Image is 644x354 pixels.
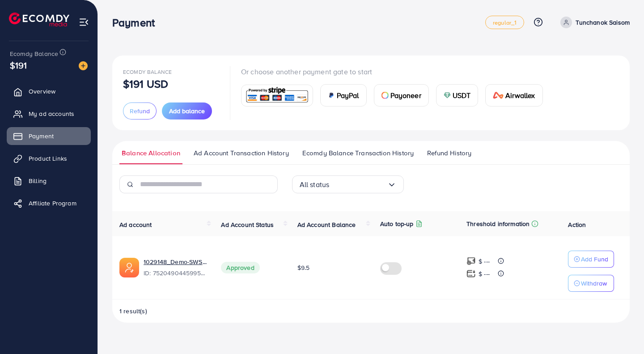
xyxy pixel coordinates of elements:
a: Payment [7,127,91,145]
p: Tunchanok Saisom [576,17,630,28]
span: USDT [453,90,471,101]
span: Ecomdy Balance Transaction History [302,148,414,158]
span: Affiliate Program [29,199,76,208]
img: card [381,92,389,99]
span: Ecomdy Balance [10,49,58,58]
span: Product Links [29,154,67,163]
span: Payment [29,132,54,141]
a: 1029148_Demo-SWSD_1751000925270 [144,257,207,266]
img: card [328,92,335,99]
p: Or choose another payment gate to start [241,66,550,77]
span: Action [568,220,586,229]
button: Refund [123,102,157,119]
span: Overview [29,87,55,96]
span: Refund History [427,148,471,158]
img: menu [79,17,89,27]
span: Refund [130,107,150,115]
span: Ad account [119,220,152,229]
span: Approved [221,262,259,273]
a: cardPayPal [320,84,367,107]
input: Search for option [329,178,387,192]
a: card [241,85,313,107]
span: PayPal [337,90,359,101]
a: Product Links [7,149,91,167]
span: My ad accounts [29,109,74,118]
div: Search for option [292,175,404,193]
div: <span class='underline'>1029148_Demo-SWSD_1751000925270</span></br>7520490445995081736 [144,257,207,278]
button: Add balance [162,102,212,119]
h3: Payment [112,16,162,29]
p: $ --- [479,256,490,267]
span: Ad Account Balance [297,220,356,229]
span: Ad Account Transaction History [194,148,289,158]
img: logo [9,13,69,26]
iframe: Chat [606,314,637,347]
p: Auto top-up [380,218,414,229]
img: image [79,61,88,70]
span: $9.5 [297,263,310,272]
p: $ --- [479,269,490,279]
span: Balance Allocation [122,148,180,158]
img: top-up amount [466,269,476,278]
a: Billing [7,172,91,190]
a: regular_1 [485,16,524,29]
a: cardUSDT [436,84,479,107]
button: Withdraw [568,275,614,292]
span: Payoneer [390,90,421,101]
img: card [444,92,451,99]
a: Overview [7,82,91,100]
span: Billing [29,176,47,185]
button: Add Fund [568,251,614,268]
span: 1 result(s) [119,307,147,316]
span: Ecomdy Balance [123,68,172,76]
p: $191 USD [123,78,168,89]
span: regular_1 [493,20,517,26]
a: My ad accounts [7,105,91,123]
a: Affiliate Program [7,194,91,212]
p: Add Fund [581,254,608,264]
a: cardAirwallex [485,84,542,107]
span: Ad Account Status [221,220,274,229]
span: $191 [10,59,27,72]
span: ID: 7520490445995081736 [144,269,207,277]
span: Add balance [169,107,205,115]
span: Airwallex [505,90,535,101]
img: card [244,86,310,105]
span: All status [300,178,330,192]
img: ic-ads-acc.e4c84228.svg [119,258,139,277]
a: Tunchanok Saisom [557,17,630,28]
img: top-up amount [466,256,476,266]
p: Threshold information [466,218,530,229]
p: Withdraw [581,278,607,289]
img: card [493,92,504,99]
a: cardPayoneer [374,84,429,107]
